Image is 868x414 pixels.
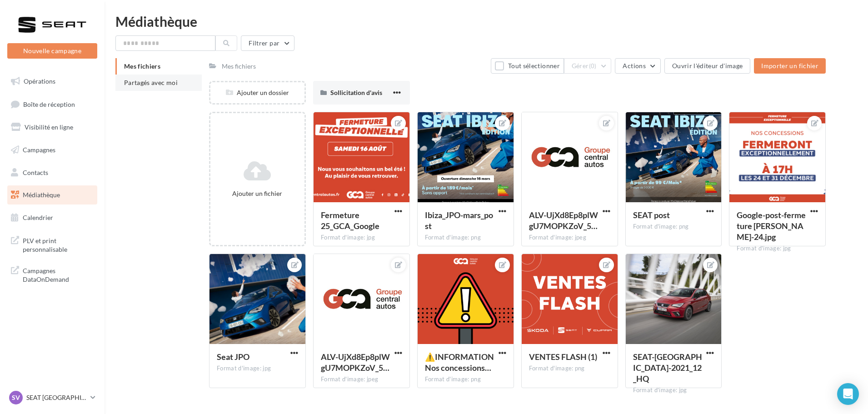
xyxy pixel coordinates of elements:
span: SEAT-Ibiza-2021_12_HQ [633,352,702,384]
button: Nouvelle campagne [7,43,97,59]
span: Médiathèque [23,191,60,199]
div: Format d'image: jpg [321,234,402,242]
span: ⚠️INFORMATION Nos concessions de Vienne ne sont joignables ni par téléphone, ni par internet pour... [425,352,494,373]
span: Calendrier [23,214,53,221]
span: Importer un fichier [761,62,818,70]
span: SV [12,393,20,402]
span: Fermeture 25_GCA_Google [321,210,379,231]
span: Ibiza_JPO-mars_post [425,210,493,231]
span: VENTES FLASH (1) [529,352,597,362]
span: Mes fichiers [124,62,160,70]
a: Contacts [5,163,99,182]
span: Sollicitation d'avis [330,89,382,96]
span: Partagés avec moi [124,79,178,86]
div: Ajouter un dossier [210,88,304,97]
span: ALV-UjXd8Ep8plWgU7MOPKZoV_5qYw5MUNHC-ZeEzA_VBydZd3-4QG8G [529,210,598,231]
div: Format d'image: jpg [633,386,714,394]
a: Opérations [5,72,99,91]
div: Ajouter un fichier [214,189,301,198]
a: Visibilité en ligne [5,118,99,137]
div: Format d'image: png [633,223,714,231]
div: Open Intercom Messenger [837,383,859,405]
div: Mes fichiers [222,62,256,71]
span: Campagnes [23,146,55,154]
div: Format d'image: jpg [217,364,298,373]
div: Format d'image: png [425,375,506,384]
span: PLV et print personnalisable [23,234,94,254]
button: Gérer(0) [564,58,612,74]
div: Format d'image: png [529,364,610,373]
div: Format d'image: jpg [737,244,818,253]
span: (0) [589,62,597,70]
div: Format d'image: jpeg [529,234,610,242]
p: SEAT [GEOGRAPHIC_DATA] [26,393,87,402]
span: Google-post-fermeture noel-24.jpg [737,210,806,242]
span: ALV-UjXd8Ep8plWgU7MOPKZoV_5qYw5MUNHC-ZeEzA_VBydZd3-4QG8G [321,352,390,373]
button: Tout sélectionner [491,58,564,74]
a: Campagnes [5,140,99,160]
span: Campagnes DataOnDemand [23,264,94,284]
div: Médiathèque [115,15,857,28]
a: Calendrier [5,208,99,227]
a: Boîte de réception [5,95,99,114]
div: Format d'image: jpeg [321,375,402,384]
span: Opérations [24,77,55,85]
a: Médiathèque [5,185,99,205]
a: Campagnes DataOnDemand [5,261,99,288]
span: Boîte de réception [23,100,75,108]
button: Filtrer par [241,35,294,51]
a: PLV et print personnalisable [5,231,99,258]
span: Contacts [23,168,48,176]
button: Importer un fichier [754,58,826,74]
span: Seat JPO [217,352,249,362]
button: Actions [615,58,660,74]
a: SV SEAT [GEOGRAPHIC_DATA] [7,389,97,406]
span: SEAT post [633,210,670,220]
span: Visibilité en ligne [25,123,73,131]
div: Format d'image: png [425,234,506,242]
span: Actions [623,62,645,70]
button: Ouvrir l'éditeur d'image [664,58,750,74]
